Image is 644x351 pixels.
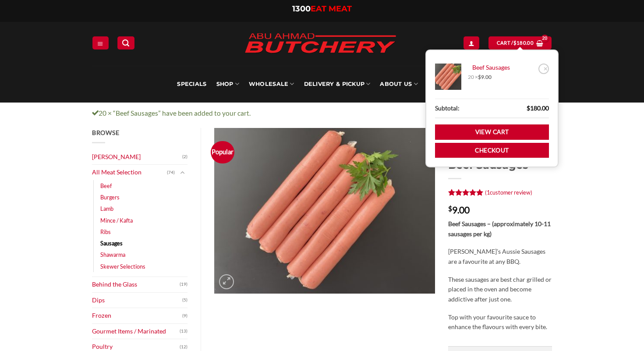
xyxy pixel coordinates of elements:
[177,66,206,103] a: Specials
[468,74,492,81] span: 20 ×
[100,215,133,226] a: Mince / Kafta
[485,189,532,196] a: (1customer review)
[513,40,534,46] bdi: 180.00
[292,4,311,14] span: 1300
[182,309,188,323] span: (9)
[92,277,180,292] a: Behind the Glass
[448,275,552,305] p: These sausages are best char grilled or placed in the oven and become addictive after just one.
[435,103,460,113] strong: Subtotal:
[180,325,188,338] span: (13)
[435,143,549,158] a: Checkout
[92,293,182,308] a: Dips
[92,308,182,323] a: Frozen
[249,66,294,103] a: Wholesale
[216,66,239,103] a: SHOP
[538,64,549,74] a: Remove Beef Sausages from cart
[448,189,484,199] span: Rated out of 5 based on customer rating
[177,168,188,177] button: Toggle
[219,274,234,289] a: Zoom
[100,180,112,191] a: Beef
[448,247,552,266] p: [PERSON_NAME]’s Aussie Sausages are a favourite at any BBQ.
[304,66,371,103] a: Delivery & Pickup
[448,205,452,212] span: $
[435,124,549,140] a: View cart
[487,189,490,196] span: 1
[311,4,352,14] span: EAT MEAT
[100,226,111,238] a: Ribs
[448,189,484,197] div: Rated 5 out of 5
[464,36,479,49] a: Login
[448,204,470,215] bdi: 9.00
[100,203,113,214] a: Lamb
[92,324,180,339] a: Gourmet Items / Marinated
[527,104,549,112] bdi: 180.00
[92,149,182,165] a: [PERSON_NAME]
[117,36,134,49] a: Search
[527,104,530,112] span: $
[448,220,551,238] strong: Beef Sausages – (approximately 10-11 sausages per kg)
[513,39,517,47] span: $
[100,191,120,203] a: Burgers
[448,312,552,332] p: Top with your favourite sauce to enhance the flavours with every bite.
[100,238,123,249] a: Sausages
[92,129,119,136] span: Browse
[237,27,403,60] img: Abu Ahmad Butchery
[214,128,435,294] img: Beef Sausages
[497,39,534,47] span: Cart /
[100,249,125,260] a: Shawarma
[180,278,188,291] span: (19)
[92,165,167,180] a: All Meat Selection
[488,36,552,49] a: View cart
[182,294,188,307] span: (5)
[448,189,453,199] span: 1
[468,64,536,71] a: Beef Sausages
[182,150,188,163] span: (2)
[292,4,352,14] a: 1300EAT MEAT
[167,166,175,179] span: (74)
[92,36,108,49] a: Menu
[380,66,418,103] a: About Us
[85,108,559,119] div: 20 × “Beef Sausages” have been added to your cart.
[100,261,145,272] a: Skewer Selections
[478,74,492,80] bdi: 9.00
[478,74,481,80] span: $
